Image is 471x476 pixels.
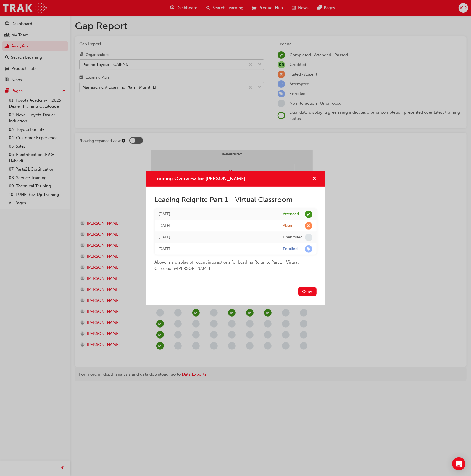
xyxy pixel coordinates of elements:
[298,287,317,296] button: Okay
[283,235,303,240] div: Unenrolled
[159,223,275,229] div: Thu Mar 27 2025 09:30:00 GMT+1000 (Australian Eastern Standard Time)
[283,223,295,228] div: Absent
[146,171,325,305] div: Training Overview for Kerrie Treen
[159,211,275,217] div: Tue Jul 29 2025 10:00:00 GMT+1000 (Australian Eastern Standard Time)
[159,246,275,252] div: Mon Feb 17 2025 10:35:43 GMT+1000 (Australian Eastern Standard Time)
[305,234,312,241] span: learningRecordVerb_NONE-icon
[305,211,312,218] span: learningRecordVerb_ATTEND-icon
[312,175,317,182] button: cross-icon
[155,195,317,204] h2: Leading Reignite Part 1 - Virtual Classroom
[452,457,465,470] div: Open Intercom Messenger
[305,222,312,230] span: learningRecordVerb_ABSENT-icon
[155,255,317,272] div: Above is a display of recent interactions for Leading Reignite Part 1 - Virtual Classroom - [PERS...
[159,234,275,241] div: Thu Mar 27 2025 09:30:00 GMT+1000 (Australian Eastern Standard Time)
[305,245,312,253] span: learningRecordVerb_ENROLL-icon
[283,246,298,252] div: Enrolled
[312,177,317,182] span: cross-icon
[155,175,246,182] span: Training Overview for [PERSON_NAME]
[283,212,299,217] div: Attended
